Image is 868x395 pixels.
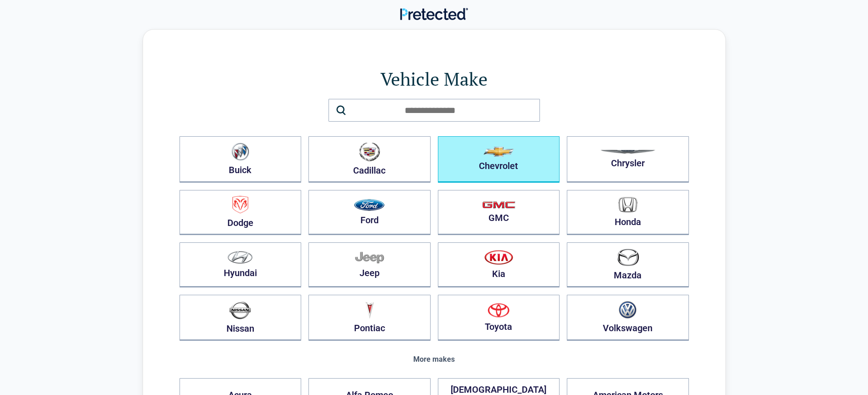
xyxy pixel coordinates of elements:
[180,242,302,287] button: Hyundai
[438,242,560,287] button: Kia
[308,136,431,183] button: Cadillac
[180,295,302,341] button: Nissan
[180,136,302,183] button: Buick
[308,242,431,287] button: Jeep
[308,295,431,341] button: Pontiac
[180,355,689,364] div: More makes
[567,190,689,235] button: Honda
[567,242,689,287] button: Mazda
[567,136,689,183] button: Chrysler
[438,136,560,183] button: Chevrolet
[567,295,689,341] button: Volkswagen
[180,66,689,92] h1: Vehicle Make
[308,190,431,235] button: Ford
[438,190,560,235] button: GMC
[180,190,302,235] button: Dodge
[438,295,560,341] button: Toyota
